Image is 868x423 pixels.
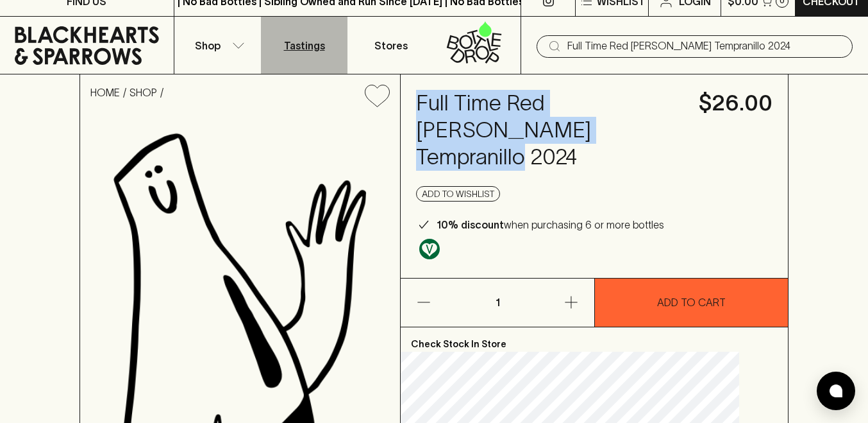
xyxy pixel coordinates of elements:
img: bubble-icon [830,384,842,397]
p: Stores [374,38,408,53]
a: Made without the use of any animal products. [416,236,443,263]
p: Tastings [284,38,325,53]
p: when purchasing 6 or more bottles [437,217,664,232]
p: Check Stock In Store [401,327,788,352]
button: ADD TO CART [595,279,788,327]
p: ADD TO CART [657,295,726,310]
button: Add to wishlist [416,186,500,202]
img: Vegan [419,239,440,259]
button: Shop [174,17,261,74]
a: Tastings [261,17,347,74]
button: Add to wishlist [360,80,395,112]
p: 1 [482,279,513,327]
a: SHOP [129,87,157,98]
h4: Full Time Red [PERSON_NAME] Tempranillo 2024 [416,90,683,171]
input: Try "Pinot noir" [567,36,842,56]
a: HOME [90,87,120,98]
h4: $26.00 [699,90,772,117]
b: 10% discount [437,219,504,230]
a: Stores [347,17,434,74]
p: Shop [195,38,221,53]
